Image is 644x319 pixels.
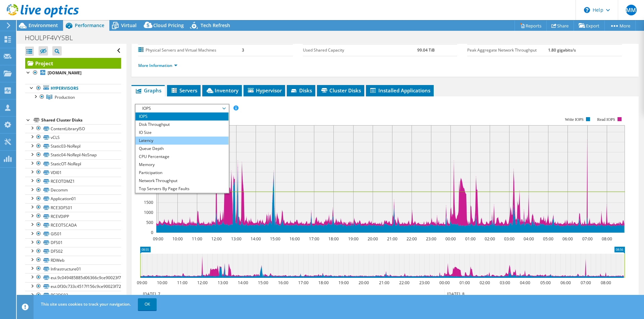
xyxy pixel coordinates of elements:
li: Top Servers By Page Faults [136,185,228,193]
li: Queue Depth [136,145,228,153]
label: Peak Aggregate Network Throughput [467,47,548,54]
text: 03:00 [504,236,515,242]
text: 13:00 [218,280,228,286]
label: Physical Servers and Virtual Machines [138,47,242,54]
text: 03:00 [500,280,510,286]
a: ContentLibraryISO [25,124,121,133]
svg: \n [584,7,590,13]
text: 15:00 [258,280,268,286]
text: 21:00 [379,280,389,286]
text: 12:00 [211,236,222,242]
b: 3 [242,47,244,53]
text: Write IOPS [565,117,584,122]
text: 07:00 [582,236,593,242]
text: Read IOPS [597,117,615,122]
a: [DOMAIN_NAME] [25,69,121,77]
a: Static04-NoRepl-NoSnap [25,151,121,159]
text: 06:00 [560,280,571,286]
text: 17:00 [309,236,319,242]
text: 12:00 [197,280,208,286]
span: IOPS [139,104,225,112]
text: 500 [146,220,153,225]
a: Application01 [25,194,121,203]
span: Performance [75,22,104,28]
b: [DOMAIN_NAME] [48,70,82,76]
a: Decomm [25,186,121,194]
a: eui.9c049485885d06366c9ce90023f722d7 [25,273,121,282]
text: 06:00 [562,236,573,242]
a: DFS02 [25,247,121,256]
a: Reports [515,20,547,31]
text: 01:00 [465,236,476,242]
text: 09:00 [137,280,147,286]
text: 09:00 [153,236,163,242]
a: vCLS [25,133,121,142]
li: Latency [136,137,228,145]
text: 05:00 [543,236,553,242]
text: 04:00 [524,236,534,242]
text: 21:00 [387,236,397,242]
text: 05:00 [540,280,551,286]
text: 02:00 [485,236,495,242]
text: 19:00 [338,280,349,286]
text: 18:00 [318,280,329,286]
text: 15:00 [270,236,280,242]
span: Inventory [206,87,238,94]
a: RC3DS02 [25,291,121,300]
a: More Information [138,63,177,68]
text: 22:00 [407,236,417,242]
a: Production [25,93,121,101]
span: Disks [290,87,312,94]
li: CPU Percentage [136,153,228,161]
a: Hypervisors [25,84,121,93]
text: 19:00 [348,236,359,242]
span: Environment [29,22,58,28]
span: Graphs [135,87,161,94]
li: Disk Throughput [136,121,228,129]
b: 1.80 gigabits/s [548,47,576,53]
a: VDI01 [25,168,121,177]
a: RDWeb [25,256,121,264]
span: Tech Refresh [201,22,230,28]
text: 20:00 [368,236,378,242]
text: 13:00 [231,236,241,242]
text: 16:00 [289,236,300,242]
a: Share [546,20,574,31]
a: eui.0f30c733c4517f156c9ce90023f722d7 [25,282,121,291]
a: Infrastructure01 [25,264,121,273]
text: 01:00 [460,280,470,286]
text: 11:00 [192,236,202,242]
text: 23:00 [426,236,436,242]
text: 07:00 [581,280,591,286]
div: Shared Cluster Disks [41,116,121,124]
span: Hypervisor [247,87,282,94]
li: IOPS [136,112,228,121]
text: 17:00 [298,280,309,286]
li: Network Throughput [136,177,228,185]
a: Static03-NoRepl [25,142,121,151]
span: Installed Applications [369,87,430,94]
a: OK [138,298,157,310]
text: 20:00 [359,280,369,286]
text: 0 [151,230,153,235]
label: Used Shared Capacity [303,47,417,54]
span: Virtual [121,22,137,28]
text: 22:00 [399,280,410,286]
a: RCEOTDMZ1 [25,177,121,185]
span: Servers [170,87,197,94]
span: Production [55,94,75,100]
text: 14:00 [238,280,248,286]
text: 04:00 [520,280,530,286]
b: 99.04 TiB [417,47,435,53]
li: Memory [136,161,228,169]
text: 10:00 [157,280,167,286]
li: Participation [136,169,228,177]
text: 18:00 [328,236,339,242]
text: 11:00 [177,280,187,286]
a: Export [574,20,605,31]
a: RCE3DFS01 [25,203,121,212]
a: RCEVDIPP [25,212,121,221]
span: This site uses cookies to track your navigation. [41,301,131,307]
text: 00:00 [445,236,456,242]
a: RCEOTSCADA [25,221,121,229]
